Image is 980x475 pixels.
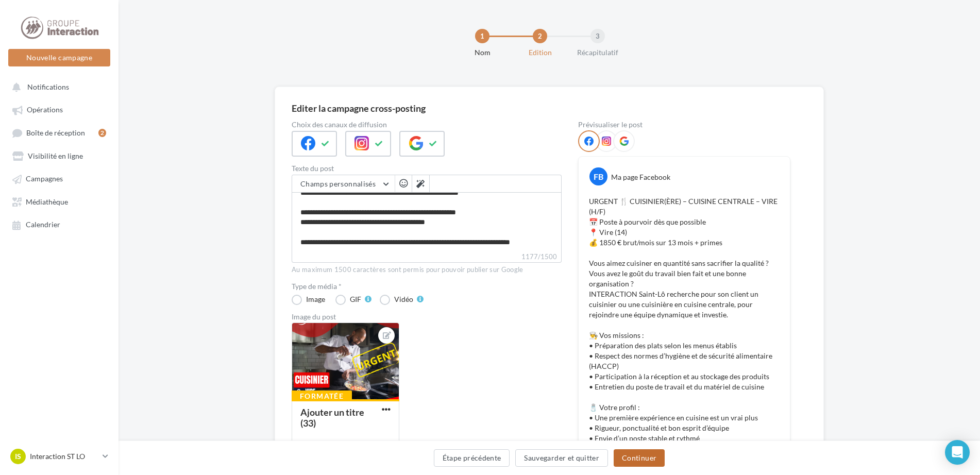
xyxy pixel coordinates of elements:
[30,451,98,462] p: Interaction ST LO
[98,129,106,137] div: 2
[475,29,489,43] div: 1
[300,179,376,188] span: Champs personnalisés
[394,296,413,303] div: Vidéo
[292,265,562,275] div: Au maximum 1500 caractères sont permis pour pouvoir publier sur Google
[515,449,608,467] button: Sauvegarder et quitter
[565,47,631,58] div: Récapitulatif
[434,449,510,467] button: Étape précédente
[292,104,426,113] div: Editer la campagne cross-posting
[589,167,607,185] div: FB
[300,406,364,429] div: Ajouter un titre (33)
[614,449,665,467] button: Continuer
[292,175,395,193] button: Champs personnalisés
[6,77,108,96] button: Notifications
[27,106,63,114] span: Opérations
[8,49,110,66] button: Nouvelle campagne
[945,440,970,465] div: Open Intercom Messenger
[6,146,112,165] a: Visibilité en ligne
[306,296,325,303] div: Image
[350,296,361,303] div: GIF
[292,251,562,263] label: 1177/1500
[15,451,21,462] span: IS
[590,29,605,43] div: 3
[26,128,85,137] span: Boîte de réception
[533,29,547,43] div: 2
[578,121,790,128] div: Prévisualiser le post
[292,391,352,402] div: Formatée
[26,197,68,206] span: Médiathèque
[292,313,562,320] div: Image du post
[292,121,562,128] label: Choix des canaux de diffusion
[28,151,83,160] span: Visibilité en ligne
[6,192,112,211] a: Médiathèque
[6,169,112,188] a: Campagnes
[26,220,60,229] span: Calendrier
[26,175,63,183] span: Campagnes
[292,283,562,290] label: Type de média *
[292,165,562,172] label: Texte du post
[6,215,112,233] a: Calendrier
[449,47,515,58] div: Nom
[6,123,112,142] a: Boîte de réception2
[611,172,670,182] div: Ma page Facebook
[27,82,69,91] span: Notifications
[6,100,112,118] a: Opérations
[8,447,110,466] a: IS Interaction ST LO
[507,47,573,58] div: Edition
